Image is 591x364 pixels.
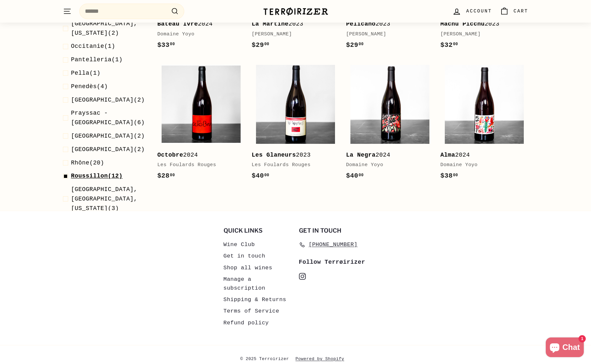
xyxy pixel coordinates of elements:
[544,337,586,359] inbox-online-store-chat: Shopify online store chat
[157,60,245,188] a: Octobre2024Les Foulards Rouges
[71,55,123,65] span: (1)
[71,158,104,168] span: (20)
[252,21,289,27] b: La Martine
[309,240,358,249] span: [PHONE_NUMBER]
[264,42,269,47] sup: 00
[252,152,296,158] b: Les Glaneurs
[441,21,485,27] b: Machu Picchu
[157,21,198,27] b: Bateau Ivre
[71,95,145,105] span: (2)
[170,173,175,178] sup: 00
[71,110,134,126] span: Prayssac - [GEOGRAPHIC_DATA]
[296,355,351,363] a: Powered by Shopify
[441,172,458,180] span: $38
[71,145,145,154] span: (2)
[71,82,108,91] span: (4)
[71,146,134,153] span: [GEOGRAPHIC_DATA]
[264,173,269,178] sup: 00
[299,258,368,267] div: Follow Terrøirizer
[252,19,333,29] div: 2023
[299,239,358,250] a: [PHONE_NUMBER]
[453,173,458,178] sup: 00
[71,133,134,140] span: [GEOGRAPHIC_DATA]
[441,161,522,169] div: Domaine Yoyo
[448,2,496,21] a: Account
[224,317,269,329] a: Refund policy
[71,132,145,141] span: (2)
[496,2,532,21] a: Cart
[346,161,427,169] div: Domaine Yoyo
[71,186,138,212] span: [GEOGRAPHIC_DATA], [GEOGRAPHIC_DATA], [US_STATE]
[466,8,492,15] span: Account
[346,150,427,160] div: 2024
[346,152,376,158] b: La Negra
[71,19,147,38] span: (2)
[441,30,522,38] div: [PERSON_NAME]
[346,172,364,180] span: $40
[346,41,364,49] span: $29
[71,70,89,77] span: Pella
[359,173,364,178] sup: 00
[252,172,269,180] span: $40
[224,250,266,262] a: Get in touch
[252,30,333,38] div: [PERSON_NAME]
[441,19,522,29] div: 2023
[157,172,175,180] span: $28
[224,305,279,317] a: Terms of Service
[71,185,147,213] span: (3)
[71,109,147,128] span: (6)
[252,161,333,169] div: Les Foulards Rouges
[240,355,296,363] span: © 2025 Terroirizer
[71,160,89,166] span: Rhône
[346,19,427,29] div: 2023
[299,227,368,234] h2: Get in touch
[224,239,255,250] a: Wine Club
[71,97,134,103] span: [GEOGRAPHIC_DATA]
[346,21,376,27] b: Pelicano
[441,60,528,188] a: Alma2024Domaine Yoyo
[441,150,522,160] div: 2024
[252,150,333,160] div: 2023
[252,41,269,49] span: $29
[71,43,104,50] span: Occitanie
[157,152,183,158] b: Octobre
[157,161,239,169] div: Les Foulards Rouges
[170,42,175,47] sup: 00
[157,19,239,29] div: 2024
[71,69,101,78] span: (1)
[71,172,123,181] span: (12)
[346,60,434,188] a: La Negra2024Domaine Yoyo
[157,150,239,160] div: 2024
[71,42,115,51] span: (1)
[224,227,292,234] h2: Quick links
[157,30,239,38] div: Domaine Yoyo
[157,41,175,49] span: $33
[441,41,458,49] span: $32
[514,8,528,15] span: Cart
[252,60,340,188] a: Les Glaneurs2023Les Foulards Rouges
[71,173,108,180] span: Roussillon
[224,294,286,305] a: Shipping & Returns
[441,152,455,158] b: Alma
[224,262,272,274] a: Shop all wines
[71,83,97,90] span: Penedès
[453,42,458,47] sup: 00
[224,274,292,294] a: Manage a subscription
[346,30,427,38] div: [PERSON_NAME]
[359,42,364,47] sup: 00
[71,57,112,63] span: Pantelleria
